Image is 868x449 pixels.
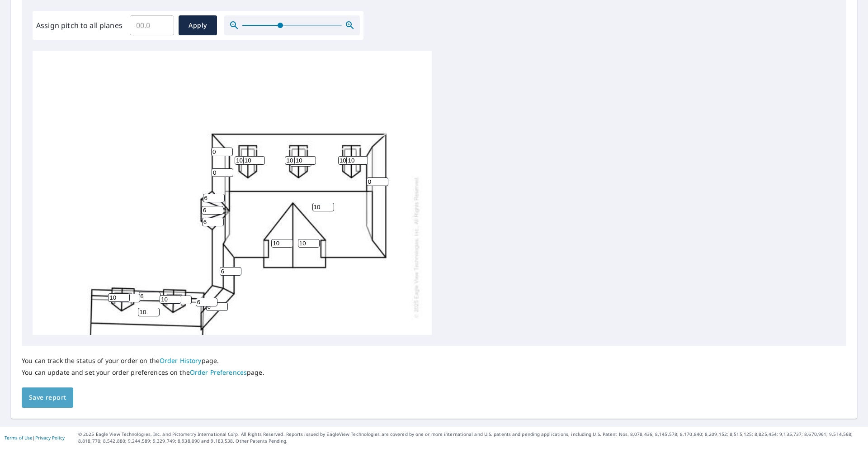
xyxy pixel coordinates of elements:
p: You can track the status of your order on the page. [22,357,264,365]
button: Save report [22,387,73,408]
span: Save report [29,392,66,403]
p: You can update and set your order preferences on the page. [22,368,264,377]
label: Assign pitch to all planes [36,20,123,31]
span: Apply [186,20,210,31]
button: Apply [179,15,217,35]
p: | [5,435,65,440]
a: Order History [160,356,202,365]
a: Privacy Policy [35,435,65,441]
input: 00.0 [130,13,174,38]
p: © 2025 Eagle View Technologies, Inc. and Pictometry International Corp. All Rights Reserved. Repo... [78,431,863,444]
a: Order Preferences [190,368,247,377]
a: Terms of Use [5,435,33,441]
